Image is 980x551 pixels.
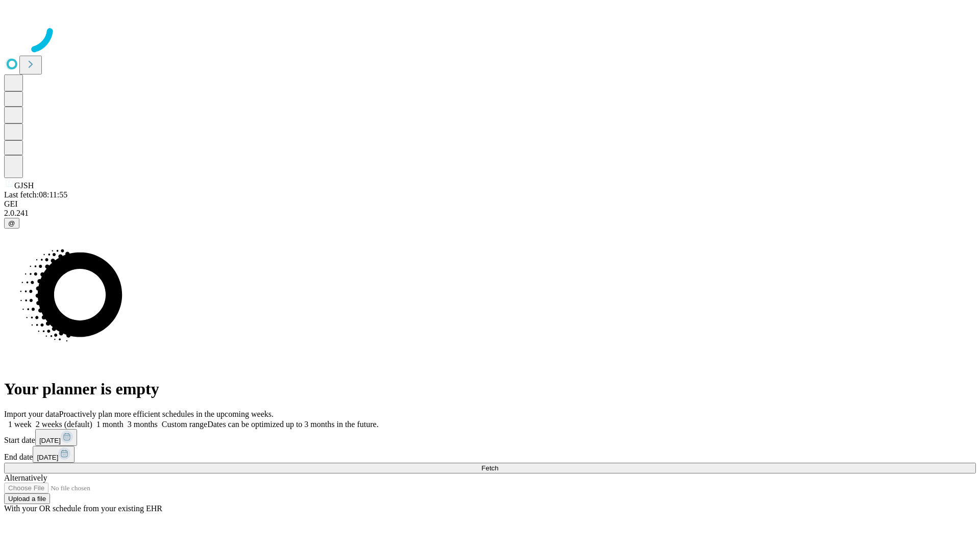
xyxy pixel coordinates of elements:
[96,420,124,429] span: 1 month
[4,493,50,504] button: Upload a file
[4,199,976,209] div: GEI
[4,429,976,446] div: Start date
[207,420,378,429] span: Dates can be optimized up to 3 months in the future.
[4,504,162,513] span: With your OR schedule from your existing EHR
[4,380,976,398] h1: Your planner is empty
[33,446,75,463] button: [DATE]
[4,209,976,218] div: 2.0.241
[481,464,498,472] span: Fetch
[128,420,158,429] span: 3 months
[39,437,61,444] span: [DATE]
[36,420,92,429] span: 2 weeks (default)
[4,410,59,418] span: Import your data
[162,420,207,429] span: Custom range
[37,454,58,461] span: [DATE]
[4,446,976,463] div: End date
[4,218,19,229] button: @
[8,219,15,227] span: @
[8,420,32,429] span: 1 week
[14,181,34,190] span: GJSH
[4,473,47,482] span: Alternatively
[59,410,274,418] span: Proactively plan more efficient schedules in the upcoming weeks.
[35,429,77,446] button: [DATE]
[4,190,67,199] span: Last fetch: 08:11:55
[4,463,976,473] button: Fetch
